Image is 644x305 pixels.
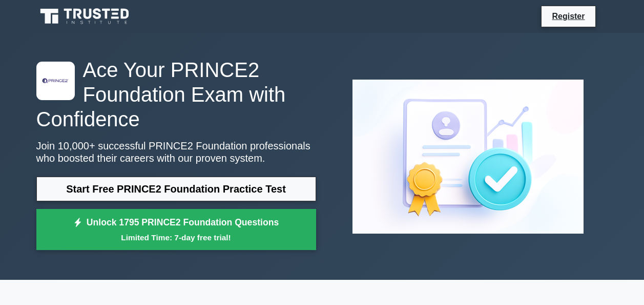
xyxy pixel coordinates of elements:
h1: Ace Your PRINCE2 Foundation Exam with Confidence [36,58,316,131]
a: Start Free PRINCE2 Foundation Practice Test [36,177,316,201]
a: Register [546,10,591,23]
a: Unlock 1795 PRINCE2 Foundation QuestionsLimited Time: 7-day free trial! [36,209,316,250]
p: Join 10,000+ successful PRINCE2 Foundation professionals who boosted their careers with our prove... [36,140,316,164]
small: Limited Time: 7-day free trial! [49,232,303,243]
img: PRINCE2 Foundation Preview [344,71,592,242]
